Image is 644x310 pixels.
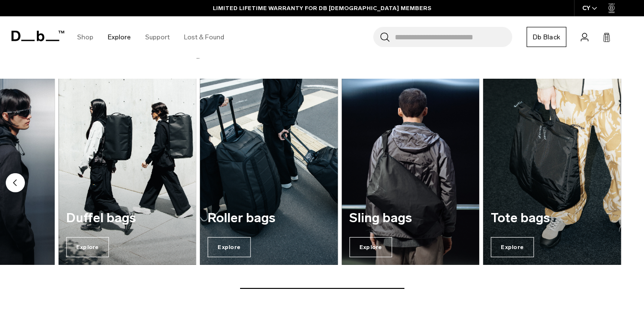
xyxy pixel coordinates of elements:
[108,20,131,54] a: Explore
[342,79,480,265] a: Sling bags Explore
[349,211,472,226] h3: Sling bags
[58,79,196,265] a: Duffel bags Explore
[491,237,534,257] span: Explore
[207,211,330,226] h3: Roller bags
[145,20,170,54] a: Support
[483,79,621,265] div: 7 / 7
[200,79,338,265] div: 5 / 7
[6,173,25,194] button: Previous slide
[342,79,480,265] div: 6 / 7
[184,20,224,54] a: Lost & Found
[483,79,621,265] a: Tote bags Explore
[70,16,231,58] nav: Main Navigation
[58,79,196,265] div: 4 / 7
[200,79,338,265] a: Roller bags Explore
[77,20,93,54] a: Shop
[527,27,566,47] a: Db Black
[66,237,109,257] span: Explore
[213,4,431,12] a: LIMITED LIFETIME WARRANTY FOR DB [DEMOGRAPHIC_DATA] MEMBERS
[66,211,189,226] h3: Duffel bags
[207,237,251,257] span: Explore
[349,237,392,257] span: Explore
[491,211,613,226] h3: Tote bags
